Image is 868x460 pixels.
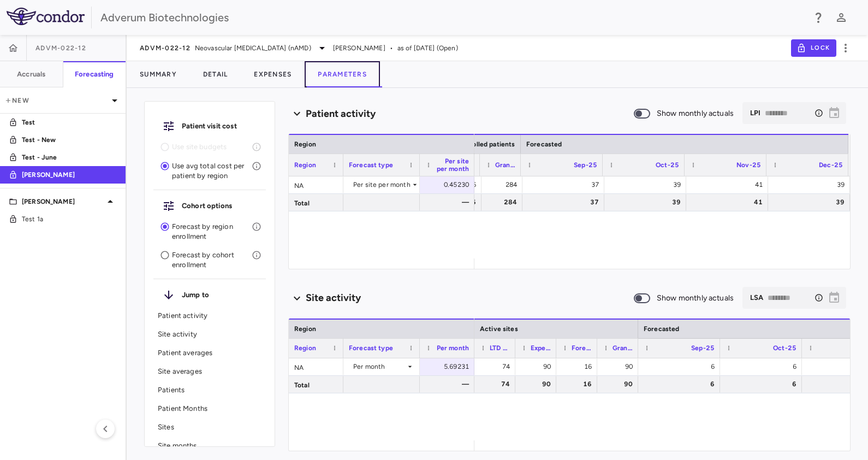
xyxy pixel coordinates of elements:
div: Patients [153,381,266,399]
div: Sites [153,418,266,437]
div: 41 [696,176,763,193]
span: Region [294,344,316,352]
div: 284 [491,176,517,193]
div: Per site per month [353,176,411,193]
p: New [4,96,108,105]
div: Patient activity [153,306,266,325]
span: • [390,43,393,53]
span: Oct-25 [656,161,679,169]
h6: Jump to [182,290,257,300]
button: Detail [190,61,241,87]
p: Site averages [158,367,261,376]
h6: LPI [750,108,760,118]
p: Use avg total cost per patient by region [172,161,252,181]
li: To use site budgets, you must enter enrollment by cohort for accuracy [153,138,266,157]
span: Grand total [495,161,515,169]
div: 6 [730,375,796,393]
span: Sep-25 [574,161,597,169]
span: as of [DATE] (Open) [397,43,458,53]
span: Per month [437,344,469,352]
div: 74 [484,375,510,393]
div: Jump to [153,284,266,306]
div: Forecast by region enrollment [153,217,266,246]
div: 6 [648,358,715,375]
button: Summary [127,61,190,87]
div: Patient Months [153,399,266,418]
p: [PERSON_NAME] [22,170,103,180]
div: Per month [353,358,406,375]
div: 6 [730,358,796,375]
h6: Cohort options [182,201,257,211]
svg: Enter a percentage allocation to estimate cohort split for enrollment [252,222,261,232]
div: — [430,193,469,211]
span: Forecasted [526,140,562,148]
p: Forecast by cohort enrollment [172,250,252,270]
span: Forecast type [349,344,393,352]
span: Enrolled patients [462,140,515,148]
p: Site months [158,441,261,451]
button: Expenses [241,61,305,87]
div: Total [289,194,343,211]
span: Region [294,140,316,148]
div: Patient visit cost [153,115,266,138]
span: ADVM-022-12 [35,44,86,52]
span: Region [294,161,316,169]
div: Patient averages [153,344,266,362]
div: Site months [153,437,266,455]
span: Nov-25 [736,161,761,169]
p: Patients [158,385,261,395]
div: 41 [696,193,763,211]
span: Forecast type [349,161,393,169]
div: 90 [525,375,551,393]
span: Expected trial total [531,344,551,352]
span: Sep-25 [691,344,715,352]
div: 39 [778,176,845,193]
div: 90 [607,358,633,375]
div: 16 [566,375,592,393]
span: Forecasted total [572,344,592,352]
div: Adverum Biotechnologies [100,9,805,26]
span: Active sites [480,325,518,333]
div: Use avg total cost per patient by region [153,157,266,185]
span: Forecasted [644,325,680,333]
h6: LSA [750,293,763,303]
div: 90 [525,358,551,375]
span: Test 1a [22,214,103,224]
img: logo-full-SnFGN8VE.png [7,8,85,25]
div: 90 [607,375,633,393]
p: Test [22,117,103,127]
p: Test - New [22,135,103,145]
div: Site activity [153,325,266,344]
button: Lock [791,39,836,57]
p: [PERSON_NAME] [22,197,85,207]
div: 284 [491,193,517,211]
div: 37 [532,193,599,211]
span: Show monthly actuals [657,108,734,120]
div: 39 [778,193,845,211]
div: Select the month to which you want to forecast patients. This does not affect the overall trial t... [815,109,823,117]
div: — [430,375,469,393]
div: 0.45230 [430,176,469,193]
div: 39 [614,193,681,211]
h6: Patient visit cost [182,121,257,131]
p: Patient averages [158,348,261,358]
p: Patient Months [158,404,261,414]
div: 74 [484,358,510,375]
svg: Enter enrollment curves by Cohort+Region combination [252,250,261,260]
h6: Forecasting [75,69,114,79]
div: 39 [614,176,681,193]
div: Site averages [153,362,266,381]
svg: Use an average monthly cost for each forecasted patient to calculate investigator fees [252,161,261,171]
span: ADVM-022-12 [140,44,191,52]
div: 5.69231 [430,358,469,375]
p: Site activity [158,329,261,339]
span: Per site per month [435,157,469,173]
span: Region [294,325,316,333]
span: Dec-25 [819,161,843,169]
div: 16 [566,358,592,375]
p: Sites [158,422,261,432]
p: Forecast by region enrollment [172,222,252,241]
div: NA [289,358,343,375]
h6: Site activity [306,291,361,305]
p: Test - June [22,152,103,162]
